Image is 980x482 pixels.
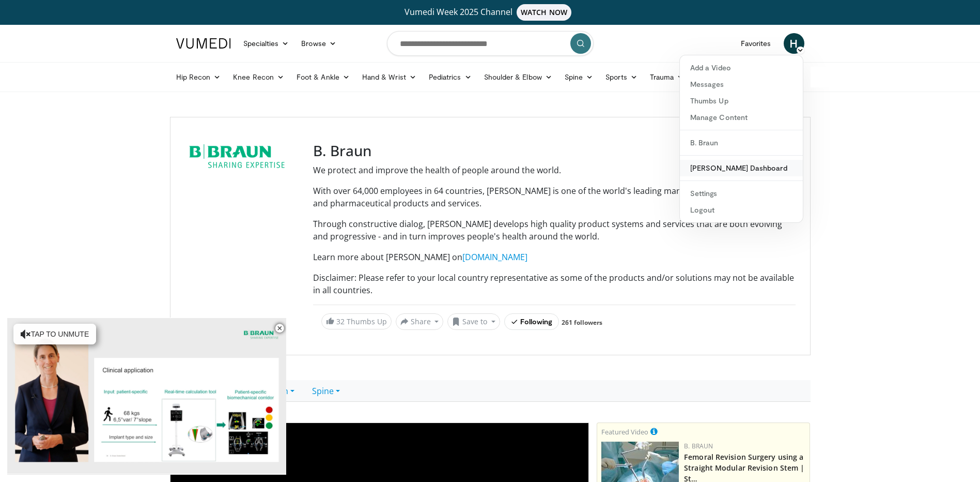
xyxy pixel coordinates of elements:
p: Through constructive dialog, [PERSON_NAME] develops high quality product systems and services tha... [313,218,796,243]
button: Tap to unmute [13,324,96,344]
button: Following [504,313,559,330]
a: H [784,33,804,54]
a: Manage Content [680,109,803,126]
button: Close [269,318,290,339]
div: H [679,55,803,223]
a: Logout [680,202,803,218]
small: Featured Video [601,427,648,436]
p: We protect and improve the health of people around the world. [313,164,796,176]
a: Settings [680,185,803,202]
a: Knee Recon [227,67,290,87]
a: Shoulder & Elbow [478,67,558,87]
p: Disclaimer: Please refer to your local country representative as some of the products and/or solu... [313,272,796,296]
a: [PERSON_NAME] Dashboard [680,160,803,176]
a: Thumbs Up [680,93,803,109]
a: Vumedi Week 2025 ChannelWATCH NOW [178,4,803,21]
a: Browse [295,33,343,54]
a: Foot & Ankle [290,67,356,87]
a: Add a Video [680,59,803,76]
a: Specialties [237,33,295,54]
a: 32 Thumbs Up [321,313,392,329]
a: Trauma [644,67,691,87]
img: VuMedi Logo [176,38,231,49]
button: Share [396,313,444,330]
a: B. Braun [684,442,713,450]
a: Spine [303,380,349,402]
p: Learn more about [PERSON_NAME] on [313,251,796,263]
input: Search topics, interventions [387,31,594,56]
a: [DOMAIN_NAME] [462,251,527,263]
p: With over 64,000 employees in 64 countries, [PERSON_NAME] is one of the world's leading manufactu... [313,185,796,209]
a: Spine [558,67,599,87]
a: Hand & Wrist [356,67,423,87]
a: Messages [680,76,803,93]
span: WATCH NOW [517,4,571,21]
a: Sports [599,67,644,87]
span: 32 [336,317,345,326]
video-js: Video Player [7,318,286,475]
h3: B. Braun [313,142,796,160]
button: Save to [447,313,500,330]
a: B. Braun [680,134,803,151]
a: 261 followers [562,318,602,327]
a: Pediatrics [423,67,478,87]
a: Favorites [735,33,777,54]
a: Hip Recon [170,67,227,87]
